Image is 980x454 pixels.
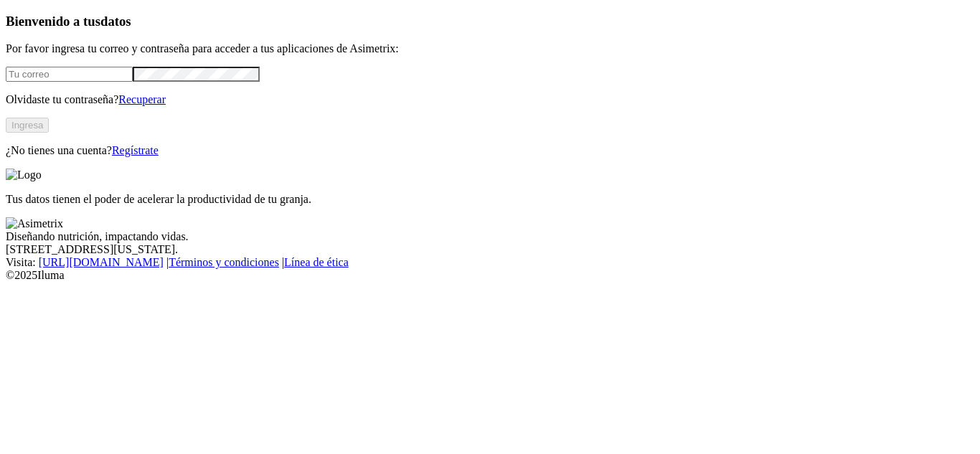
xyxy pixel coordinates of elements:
input: Tu correo [6,67,133,82]
a: Regístrate [112,144,159,156]
div: [STREET_ADDRESS][US_STATE]. [6,243,974,256]
p: Olvidaste tu contraseña? [6,93,974,106]
a: Recuperar [118,93,166,105]
div: Diseñando nutrición, impactando vidas. [6,230,974,243]
p: Tus datos tienen el poder de acelerar la productividad de tu granja. [6,193,974,206]
button: Ingresa [6,118,49,133]
a: Línea de ética [284,256,349,268]
div: © 2025 Iluma [6,269,974,282]
span: datos [100,14,131,29]
div: Visita : | | [6,256,974,269]
p: ¿No tienes una cuenta? [6,144,974,157]
a: [URL][DOMAIN_NAME] [39,256,164,268]
h3: Bienvenido a tus [6,14,974,29]
img: Logo [6,169,42,181]
a: Términos y condiciones [169,256,279,268]
img: Asimetrix [6,217,63,230]
p: Por favor ingresa tu correo y contraseña para acceder a tus aplicaciones de Asimetrix: [6,42,974,55]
